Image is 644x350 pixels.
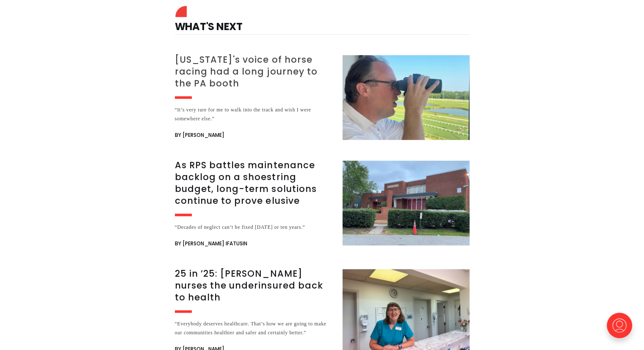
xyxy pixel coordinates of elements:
[175,161,470,249] a: As RPS battles maintenance backlog on a shoestring budget, long-term solutions continue to prove ...
[175,319,332,337] div: “Everybody deserves healthcare. That’s how we are going to make our communities healthier and saf...
[343,55,470,140] img: Virginia's voice of horse racing had a long journey to the PA booth
[600,308,644,350] iframe: portal-trigger
[175,268,332,303] h3: 25 in ’25: [PERSON_NAME] nurses the underinsured back to health
[175,106,332,123] div: “It’s very rare for me to walk into the track and wish I were somewhere else.”
[175,8,470,35] h4: What's Next
[175,223,332,232] div: “Decades of neglect can’t be fixed [DATE] or ten years.”
[175,55,470,140] a: [US_STATE]'s voice of horse racing had a long journey to the PA booth “It’s very rare for me to w...
[175,130,224,140] span: By [PERSON_NAME]
[175,239,247,249] span: By [PERSON_NAME] Ifatusin
[175,54,332,89] h3: [US_STATE]'s voice of horse racing had a long journey to the PA booth
[343,161,470,245] img: As RPS battles maintenance backlog on a shoestring budget, long-term solutions continue to prove ...
[175,159,332,207] h3: As RPS battles maintenance backlog on a shoestring budget, long-term solutions continue to prove ...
